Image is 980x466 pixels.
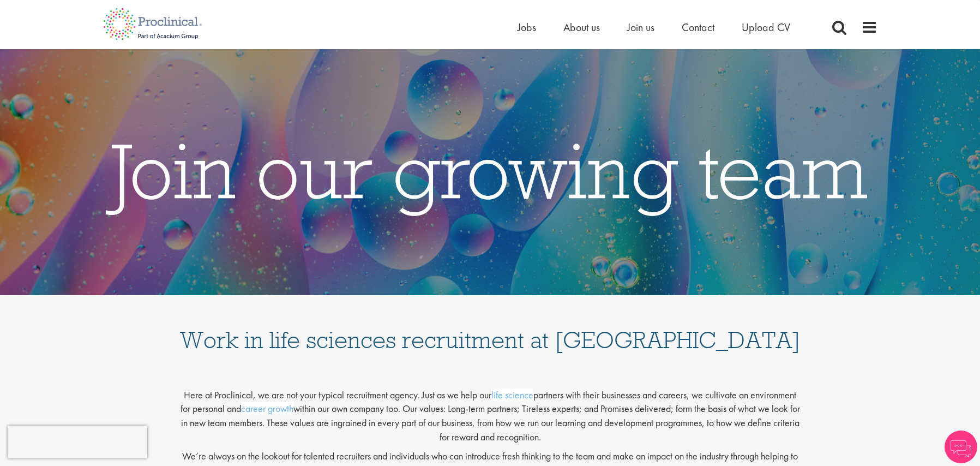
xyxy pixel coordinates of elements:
a: Jobs [518,20,536,34]
a: Upload CV [742,20,790,34]
a: About us [563,20,600,34]
img: Chatbot [945,431,977,463]
a: Join us [627,20,654,34]
a: career growth [241,402,293,415]
a: Contact [682,20,714,34]
a: life science [491,389,533,401]
iframe: reCAPTCHA [8,426,147,458]
h1: Work in life sciences recruitment at [GEOGRAPHIC_DATA] [179,306,801,352]
p: Here at Proclinical, we are not your typical recruitment agency. Just as we help our partners wit... [179,379,801,444]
